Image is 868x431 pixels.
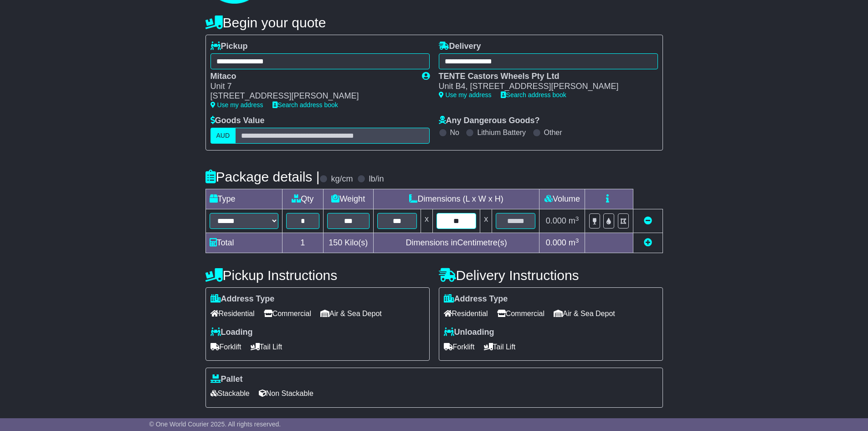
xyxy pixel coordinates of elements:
[439,82,649,92] div: Unit B4, [STREET_ADDRESS][PERSON_NAME]
[477,128,526,137] label: Lithium Battery
[211,116,265,126] label: Goods Value
[331,174,353,184] label: kg/cm
[211,327,253,338] label: Loading
[272,101,338,109] a: Search address book
[421,209,432,233] td: x
[211,386,250,400] span: Stackable
[264,306,311,321] span: Commercial
[484,340,516,354] span: Tail Lift
[211,42,248,52] label: Pickup
[211,91,413,101] div: [STREET_ADDRESS][PERSON_NAME]
[205,15,663,30] h4: Begin your quote
[329,238,342,247] span: 150
[444,294,508,304] label: Address Type
[205,233,282,253] td: Total
[480,209,492,233] td: x
[369,174,384,184] label: lb/in
[211,101,263,109] a: Use my address
[211,294,275,304] label: Address Type
[259,386,313,400] span: Non Stackable
[546,216,566,225] span: 0.000
[569,216,579,225] span: m
[149,421,281,428] span: © One World Courier 2025. All rights reserved.
[282,189,323,209] td: Qty
[282,233,323,253] td: 1
[497,306,544,321] span: Commercial
[575,215,579,222] sup: 3
[439,42,481,52] label: Delivery
[251,340,282,354] span: Tail Lift
[211,128,236,144] label: AUD
[211,340,241,354] span: Forklift
[546,238,566,247] span: 0.000
[501,91,566,99] a: Search address book
[644,238,652,247] a: Add new item
[544,128,562,137] label: Other
[211,82,413,92] div: Unit 7
[439,268,663,283] h4: Delivery Instructions
[211,306,255,321] span: Residential
[444,327,494,338] label: Unloading
[644,216,652,225] a: Remove this item
[539,189,585,209] td: Volume
[320,306,382,321] span: Air & Sea Depot
[439,91,492,99] a: Use my address
[450,128,459,137] label: No
[444,306,488,321] span: Residential
[211,72,413,82] div: Mitaco
[569,238,579,247] span: m
[205,169,320,184] h4: Package details |
[205,189,282,209] td: Type
[439,72,649,82] div: TENTE Castors Wheels Pty Ltd
[575,237,579,244] sup: 3
[211,374,243,384] label: Pallet
[373,189,539,209] td: Dimensions (L x W x H)
[323,233,373,253] td: Kilo(s)
[444,340,475,354] span: Forklift
[439,116,540,126] label: Any Dangerous Goods?
[205,268,430,283] h4: Pickup Instructions
[373,233,539,253] td: Dimensions in Centimetre(s)
[554,306,615,321] span: Air & Sea Depot
[323,189,373,209] td: Weight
